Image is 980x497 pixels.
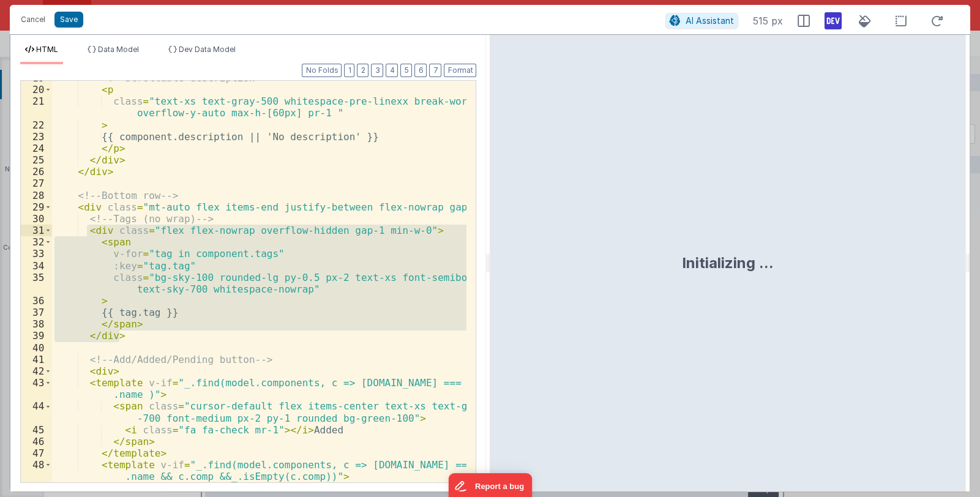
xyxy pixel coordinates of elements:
button: Save [54,12,83,28]
div: 44 [21,400,52,424]
span: Dev Data Model [179,45,236,54]
div: 38 [21,318,52,330]
button: AI Assistant [665,13,738,29]
div: 45 [21,424,52,436]
div: 42 [21,365,52,377]
button: Format [444,64,476,77]
button: 4 [386,64,398,77]
div: 24 [21,143,52,154]
span: HTML [36,45,58,54]
div: 28 [21,190,52,201]
button: 2 [357,64,368,77]
div: 25 [21,154,52,166]
span: 515 px [753,13,783,28]
button: 7 [429,64,441,77]
div: 33 [21,248,52,260]
div: 43 [21,377,52,400]
div: 46 [21,436,52,447]
div: 47 [21,447,52,459]
div: 37 [21,307,52,318]
button: No Folds [302,64,342,77]
button: 6 [414,64,427,77]
div: 22 [21,119,52,131]
button: 3 [371,64,383,77]
span: AI Assistant [686,15,734,26]
div: 35 [21,272,52,295]
button: 5 [400,64,412,77]
div: 39 [21,330,52,342]
div: 36 [21,295,52,307]
div: 23 [21,131,52,143]
div: 20 [21,84,52,95]
div: 32 [21,236,52,248]
div: 26 [21,166,52,177]
span: Data Model [98,45,139,54]
div: 21 [21,95,52,119]
div: 30 [21,213,52,225]
button: Cancel [15,11,51,28]
div: 34 [21,260,52,272]
button: 1 [344,64,354,77]
div: Initializing ... [682,253,774,273]
div: 27 [21,177,52,189]
div: 40 [21,342,52,354]
div: 41 [21,354,52,365]
div: 48 [21,459,52,482]
div: 31 [21,225,52,236]
div: 29 [21,201,52,213]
